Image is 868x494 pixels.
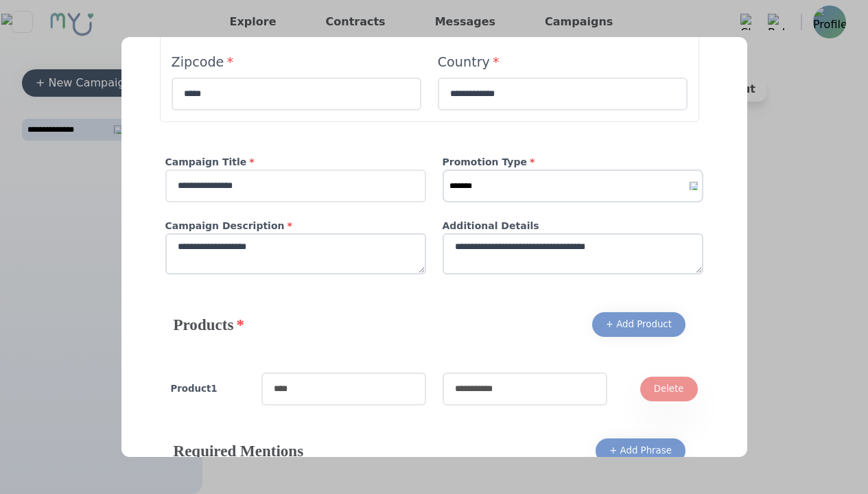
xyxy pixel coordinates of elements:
[165,155,426,169] h4: Campaign Title
[592,312,685,337] button: + Add Product
[640,377,698,401] button: Delete
[606,318,672,331] div: + Add Product
[596,438,685,463] button: + Add Phrase
[609,444,672,458] div: + Add Phrase
[172,53,421,72] h4: Zipcode
[443,219,703,233] h4: Additional Details
[438,53,688,72] h4: Country
[654,382,684,396] div: Delete
[165,219,426,233] h4: Campaign Description
[443,155,703,169] h4: Promotion Type
[174,440,304,462] h4: Required Mentions
[174,314,244,336] h4: Products
[171,382,245,396] h4: Product 1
